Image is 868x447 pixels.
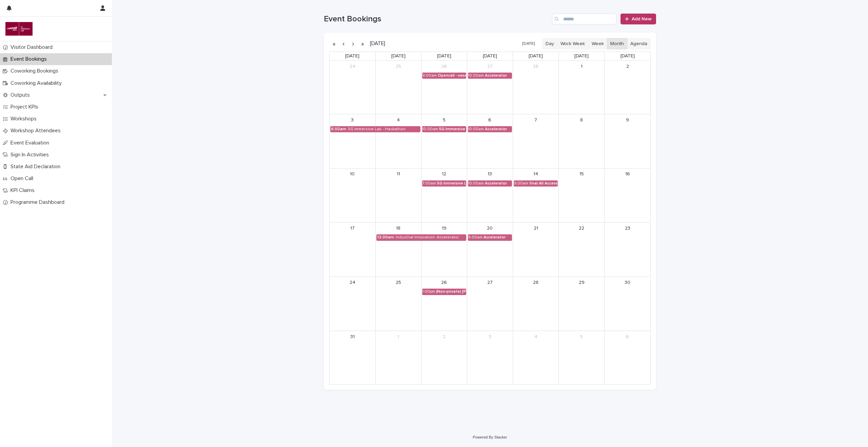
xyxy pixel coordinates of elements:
[422,127,438,132] div: 10:00am
[347,331,358,342] a: March 31, 2025
[438,73,466,78] div: Opencall - session 7
[8,128,66,134] p: Workshop Attendees
[436,289,466,294] div: (Non-private) [PERSON_NAME] - Interview
[468,127,484,132] div: 10:00am
[559,331,605,384] td: April 5, 2025
[375,114,421,168] td: March 4, 2025
[348,38,358,49] button: Next month
[481,52,498,60] a: Thursday
[422,181,436,186] div: 7:00am
[330,114,375,168] td: March 3, 2025
[530,223,541,234] a: March 21, 2025
[484,235,512,240] div: Accelerator
[559,114,605,168] td: March 8, 2025
[375,61,421,114] td: February 25, 2025
[347,115,358,125] a: March 3, 2025
[588,38,607,50] button: Week
[8,175,39,182] p: Open Call
[467,277,513,331] td: March 27, 2025
[421,168,467,222] td: March 12, 2025
[390,52,407,60] a: Tuesday
[339,38,348,49] button: Previous month
[422,73,437,78] div: 9:00am
[622,115,633,125] a: March 9, 2025
[530,169,541,180] a: March 14, 2025
[576,223,587,234] a: March 22, 2025
[485,127,512,132] div: Accelerator
[514,181,528,186] div: 9:00am
[557,38,588,50] button: Work Week
[530,331,541,342] a: April 4, 2025
[559,61,605,114] td: March 1, 2025
[393,223,404,234] a: March 18, 2025
[530,115,541,125] a: March 7, 2025
[485,73,512,78] div: Accelerator
[8,187,40,194] p: KPI Claims
[513,168,559,222] td: March 14, 2025
[439,115,450,125] a: March 5, 2025
[513,222,559,277] td: March 21, 2025
[468,181,484,186] div: 10:00am
[605,222,650,277] td: March 23, 2025
[605,277,650,331] td: March 30, 2025
[559,277,605,331] td: March 29, 2025
[485,115,495,125] a: March 6, 2025
[552,14,616,24] input: Search
[8,44,58,51] p: Visitor Dashboard
[439,169,450,180] a: March 12, 2025
[375,168,421,222] td: March 11, 2025
[8,199,70,206] p: Programme Dashboard
[485,181,512,186] div: Accelerator
[422,289,435,294] div: 1:00pm
[421,61,467,114] td: February 26, 2025
[8,92,35,98] p: Outputs
[421,222,467,277] td: March 19, 2025
[8,68,64,74] p: Coworking Bookings
[377,235,394,240] div: 12:00am
[513,114,559,168] td: March 7, 2025
[330,331,375,384] td: March 31, 2025
[421,277,467,331] td: March 26, 2025
[513,331,559,384] td: April 4, 2025
[436,52,453,60] a: Wednesday
[439,277,450,288] a: March 26, 2025
[622,169,633,180] a: March 16, 2025
[324,14,549,24] h1: Event Bookings
[8,163,66,170] p: State Aid Declaration
[439,223,450,234] a: March 19, 2025
[485,169,495,180] a: March 13, 2025
[576,169,587,180] a: March 15, 2025
[530,61,541,72] a: February 28, 2025
[467,61,513,114] td: February 27, 2025
[467,331,513,384] td: April 3, 2025
[468,235,482,240] div: 9:00am
[542,38,557,50] button: Day
[439,127,466,132] div: 5G Immersive Lab - Open Call Cohort
[375,222,421,277] td: March 18, 2025
[437,181,466,186] div: 5G Immersive Lab - Open Call Delivery Day
[8,56,52,62] p: Event Bookings
[622,61,633,72] a: March 2, 2025
[632,17,652,21] span: Add New
[622,277,633,288] a: March 30, 2025
[344,52,361,60] a: Monday
[467,222,513,277] td: March 20, 2025
[375,277,421,331] td: March 25, 2025
[439,331,450,342] a: April 2, 2025
[573,52,590,60] a: Saturday
[347,277,358,288] a: March 24, 2025
[605,61,650,114] td: March 2, 2025
[627,38,651,50] button: Agenda
[576,115,587,125] a: March 8, 2025
[393,169,404,180] a: March 11, 2025
[330,277,375,331] td: March 24, 2025
[367,41,385,46] h2: [DATE]
[330,61,375,114] td: February 24, 2025
[421,114,467,168] td: March 5, 2025
[347,61,358,72] a: February 24, 2025
[619,52,636,60] a: Sunday
[467,114,513,168] td: March 6, 2025
[559,168,605,222] td: March 15, 2025
[468,73,484,78] div: 10:00am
